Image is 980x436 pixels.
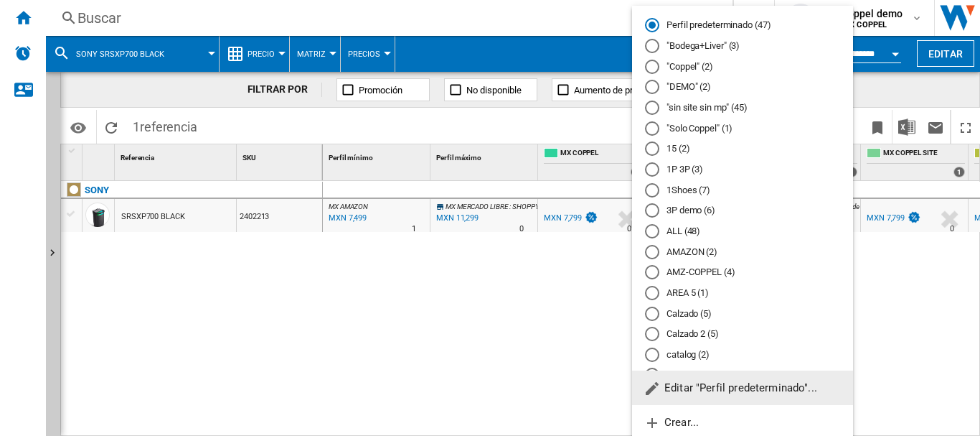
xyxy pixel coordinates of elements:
[645,142,840,156] md-radio-button: 15 (2)
[645,245,840,259] md-radio-button: AMAZON (2)
[645,101,840,115] md-radio-button: "sin site sin mp" (45)
[645,60,840,73] md-radio-button: "Coppel" (2)
[645,225,840,238] md-radio-button: ALL (48)
[645,183,840,197] md-radio-button: 1Shoes (7)
[645,19,840,32] md-radio-button: Perfil predeterminado (47)
[645,287,840,300] md-radio-button: AREA 5 (1)
[645,40,840,53] md-radio-button: "Bodega+Liver" (3)
[644,416,699,429] span: Crear...
[645,348,840,362] md-radio-button: catalog (2)
[645,307,840,320] md-radio-button: Calzado (5)
[645,121,840,135] md-radio-button: "Solo Coppel" (1)
[645,80,840,94] md-radio-button: "DEMO" (2)
[645,328,840,341] md-radio-button: Calzado 2 (5)
[645,163,840,177] md-radio-button: 1P 3P (3)
[645,266,840,279] md-radio-button: AMZ-COPPEL (4)
[645,204,840,218] md-radio-button: 3P demo (6)
[645,368,840,382] md-radio-button: Celulares (8)
[644,381,817,394] span: Editar "Perfil predeterminado"...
